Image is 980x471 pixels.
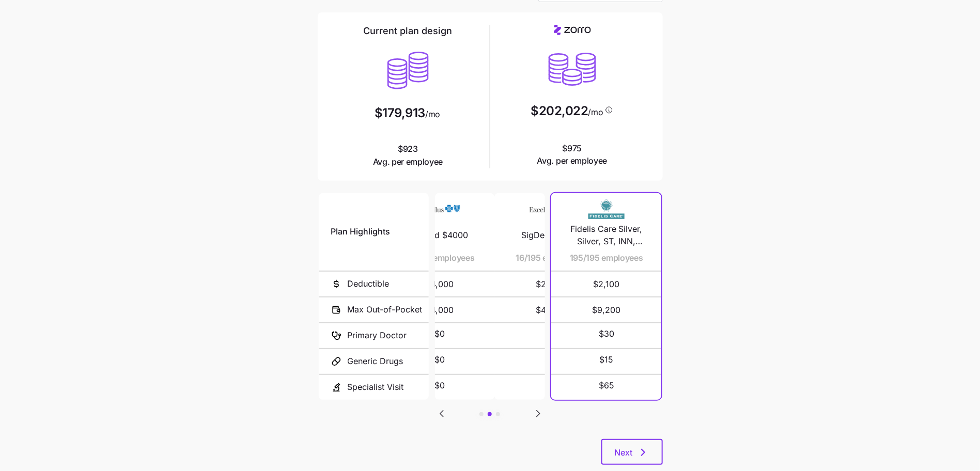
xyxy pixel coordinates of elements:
span: Primary Doctor [348,329,407,342]
span: $9,200 [564,297,649,322]
span: $65 [599,379,614,392]
span: $0 [434,379,445,392]
span: $202,022 [531,105,588,117]
span: $923 [373,143,443,168]
span: $2,100 [564,272,649,296]
span: $975 [537,142,608,168]
svg: Go to next slide [532,407,545,420]
img: Carrier [529,199,570,219]
span: SigDed $4000 [411,229,468,242]
span: Avg. per employee [373,155,443,168]
span: Deductible [348,277,390,290]
span: Max Out-of-Pocket [348,303,423,316]
img: Carrier [586,199,627,219]
span: Next [615,446,633,459]
span: Avg. per employee [537,154,608,167]
span: /mo [588,108,603,116]
span: $15 [599,353,613,366]
span: SigDed $2000 [521,229,578,242]
span: $2,000 [507,272,593,296]
span: $179,913 [375,107,425,119]
span: 16/195 employees [516,252,584,264]
button: Next [601,439,663,465]
span: $0 [434,353,445,366]
span: $4,000 [507,297,593,322]
span: $4,000 [397,297,482,322]
span: $30 [599,327,614,340]
svg: Go to previous slide [435,407,448,420]
span: Generic Drugs [348,355,403,368]
img: Carrier [419,199,460,219]
span: $5 [545,353,555,366]
span: 52/195 employees [405,252,475,264]
span: $4,000 [397,272,482,296]
span: Specialist Visit [348,381,404,394]
span: Fidelis Care Silver, Silver, ST, INN, Pediatric Dental, Free Telehealth DP [564,223,649,248]
span: 195/195 employees [570,252,643,264]
span: /mo [425,110,440,118]
h2: Current plan design [364,25,453,37]
button: Go to next slide [532,407,545,420]
span: Plan Highlights [331,225,391,238]
span: $0 [434,327,445,340]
